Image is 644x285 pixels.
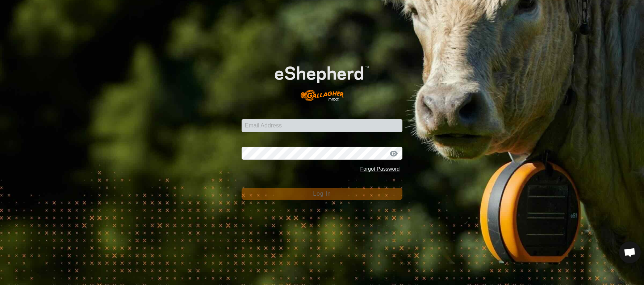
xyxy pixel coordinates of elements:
img: E-shepherd Logo [258,53,386,108]
a: Forgot Password [360,166,400,172]
span: Log In [313,191,331,197]
div: Open chat [619,241,641,263]
input: Email Address [242,119,403,132]
button: Log In [242,188,403,200]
